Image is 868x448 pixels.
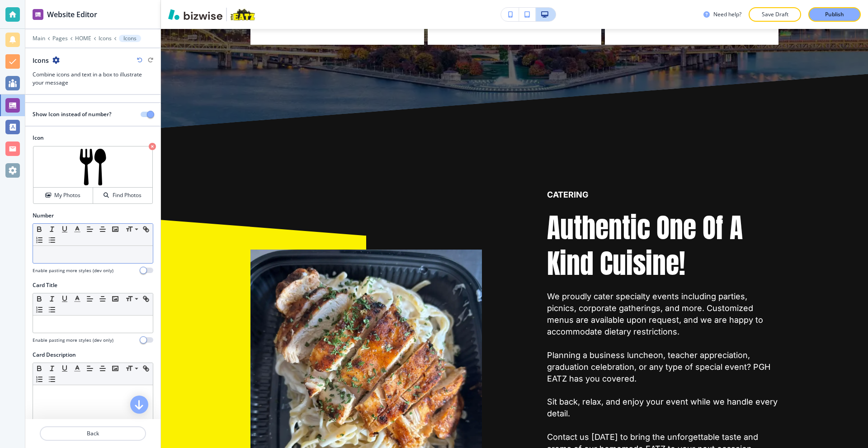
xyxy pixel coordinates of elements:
button: Save Draft [749,7,801,22]
p: Planning a business luncheon, teacher appreciation, graduation celebration, or any type of specia... [547,349,778,385]
p: Authentic One Of A Kind Cuisine! [547,210,778,282]
p: Back [41,429,145,438]
h2: Card Title [33,281,57,289]
h2: Card Description [33,351,76,359]
button: Publish [808,7,861,22]
img: Your Logo [231,9,255,20]
button: Icons [99,35,112,42]
p: Sit back, relax, and enjoy your event while we handle every detail. [547,396,778,420]
button: My Photos [33,188,93,203]
h2: Website Editor [47,9,97,20]
div: My PhotosFind Photos [33,146,153,204]
p: We proudly cater specialty events including parties, picnics, corporate gatherings, and more. Cus... [547,291,778,338]
img: editor icon [33,9,43,20]
h3: Combine icons and text in a box to illustrate your message [33,71,153,87]
h2: Icons [33,56,49,65]
button: Pages [52,35,68,42]
h3: Need help? [713,10,741,19]
img: Bizwise Logo [168,9,222,20]
h2: Icon [33,134,153,142]
h4: Enable pasting more styles (dev only) [33,267,113,274]
h2: Show Icon instead of number? [33,110,111,118]
h4: Find Photos [113,191,142,199]
h4: My Photos [54,191,80,199]
button: Back [40,426,146,441]
button: Icons [119,35,141,42]
strong: CATERING [547,190,589,199]
p: Save Draft [760,10,789,19]
button: Find Photos [93,188,152,203]
h2: Number [33,212,54,220]
h4: Enable pasting more styles (dev only) [33,337,113,344]
p: Publish [825,10,844,19]
button: Main [33,35,45,42]
p: Icons [123,35,137,42]
button: HOME [75,35,91,42]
